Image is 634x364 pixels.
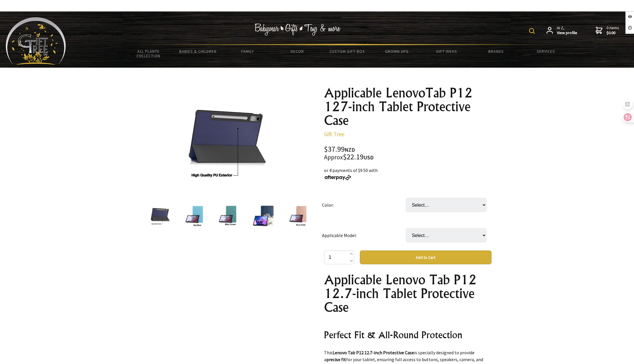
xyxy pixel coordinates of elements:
span: USD [364,154,374,161]
td: Applicable Model: [322,220,406,251]
a: Gift Ideas [422,45,471,57]
img: Applicable LenovoTab P12 127-inch Tablet Protective Case [252,205,274,227]
a: Family [223,45,272,57]
img: Applicable LenovoTab P12 127-inch Tablet Protective Case [288,205,307,227]
img: Applicable LenovoTab P12 127-inch Tablet Protective Case [219,205,239,227]
h1: Applicable Lenovo Tab P12 12.7-inch Tablet Protective Case [324,273,491,314]
strong: View profile [557,30,577,36]
a: Brands [471,45,521,57]
strong: Lenovo Tab P12 12.7-inch Protective Case [333,350,414,355]
img: Applicable LenovoTab P12 127-inch Tablet Protective Case [185,205,203,227]
div: $37.99 $22.19 [324,146,491,161]
a: Hi Z,View profile [547,26,577,36]
span: 0 items [606,25,619,36]
span: NZD [345,146,355,153]
h1: Applicable LenovoTab P12 127-inch Tablet Protective Case [324,86,491,127]
a: Gift Tree [324,130,344,138]
a: Services [521,45,571,57]
span: Hi Z, [557,26,577,36]
a: Custom Gift Box [322,45,372,57]
img: Babywear - Gifts - Toys & more [255,24,341,36]
img: product search [529,28,535,34]
a: Grown Ups [372,45,422,57]
h2: Perfect Fit & All-Round Protection [324,328,491,342]
button: Add to Cart [360,251,491,264]
img: Applicable LenovoTab P12 127-inch Tablet Protective Case [149,205,171,227]
a: Decor [272,45,322,57]
a: All Plants Collection [124,45,173,62]
strong: precise fit [326,357,346,362]
strong: $0.00 [606,30,619,36]
img: Applicable LenovoTab P12 127-inch Tablet Protective Case [182,97,271,187]
small: Approx [324,153,343,161]
a: Babies & Children [173,45,223,57]
img: Babyware - Gifts - Toys and more... [6,17,66,65]
img: Afterpay [324,175,352,180]
a: 0 items$0.00 [596,26,619,36]
div: or 4 payments of $9.50 with [324,167,491,181]
td: Color: [322,190,406,220]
